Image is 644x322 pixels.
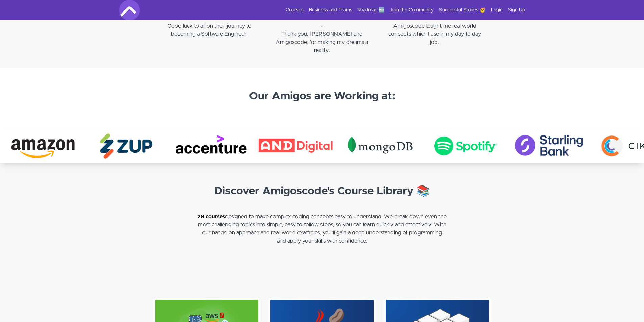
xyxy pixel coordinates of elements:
strong: short amount of time [301,7,365,21]
img: mongoDB [336,129,420,163]
p: - Amigoscode taught me real world concepts which I use in my day to day job. [385,14,484,46]
img: Spotify [420,129,505,163]
p: Thank you, [PERSON_NAME] and Amigoscode, for making my dreams a reality. [272,30,372,54]
a: Successful Stories 🥳 [439,7,485,14]
img: Zup [82,129,167,163]
a: Roadmap 🆕 [358,7,384,14]
a: 28 courses [197,214,225,219]
strong: Our Amigos are Working at: [249,91,395,102]
a: Login [491,7,503,14]
a: Business and Teams [309,7,352,14]
img: Starling Bank [505,129,589,163]
p: designed to make complex coding concepts easy to understand. We break down even the most challeng... [197,213,447,245]
img: And Digital [251,129,336,163]
img: Accentture [167,129,251,163]
a: Join the Community [390,7,434,14]
a: Courses [286,7,304,14]
a: Sign Up [508,7,525,14]
strong: Discover Amigoscode's Course Library 📚 [214,186,430,197]
p: Good luck to all on their journey to becoming a Software Engineer. [160,22,259,38]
